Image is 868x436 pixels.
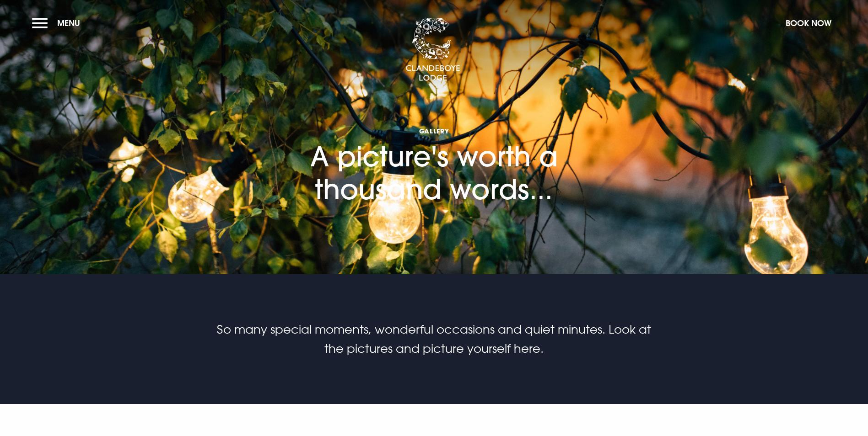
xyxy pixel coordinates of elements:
[216,320,652,358] p: So many special moments, wonderful occasions and quiet minutes. Look at the pictures and picture ...
[251,73,617,206] h1: A picture's worth a thousand words...
[781,13,836,33] button: Book Now
[405,18,460,82] img: Clandeboye Lodge
[32,13,85,33] button: Menu
[251,127,617,135] span: Gallery
[57,18,80,28] span: Menu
